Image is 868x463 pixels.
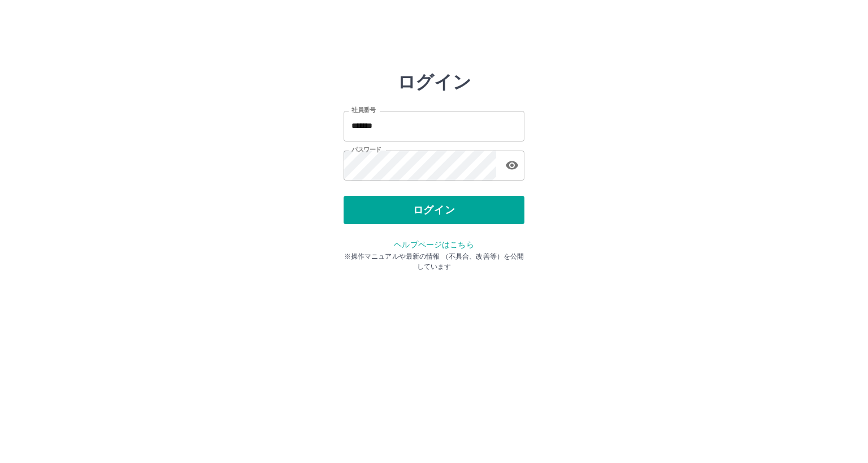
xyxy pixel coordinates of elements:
[397,71,471,93] h2: ログイン
[344,196,524,224] button: ログイン
[351,145,381,154] label: パスワード
[394,240,474,249] a: ヘルプページはこちら
[344,251,524,272] p: ※操作マニュアルや最新の情報 （不具合、改善等）を公開しています
[351,106,375,114] label: 社員番号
